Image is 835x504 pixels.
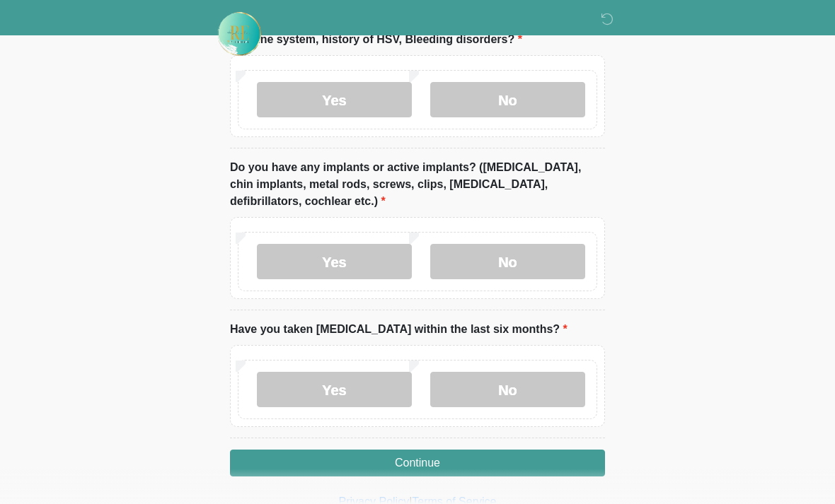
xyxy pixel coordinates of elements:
label: No [430,82,585,117]
img: Rehydrate Aesthetics & Wellness Logo [216,11,263,57]
button: Continue [230,450,605,476]
label: Yes [257,82,412,117]
label: Yes [257,372,412,407]
label: Do you have any implants or active implants? ([MEDICAL_DATA], chin implants, metal rods, screws, ... [230,159,605,210]
label: No [430,372,585,407]
label: No [430,244,585,279]
label: Have you taken [MEDICAL_DATA] within the last six months? [230,321,568,338]
label: Yes [257,244,412,279]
